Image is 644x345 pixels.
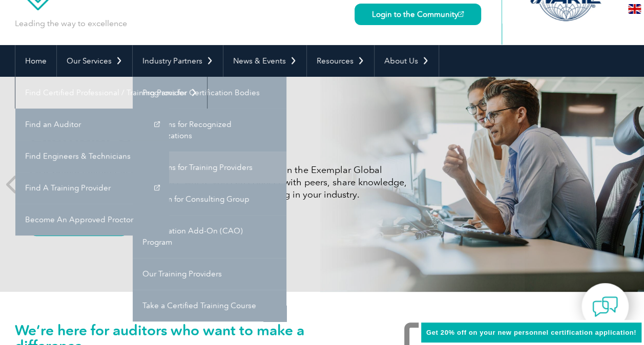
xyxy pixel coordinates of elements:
a: Home [15,45,56,77]
a: Find Certified Professional / Training Provider [15,77,207,109]
span: Get 20% off on your new personnel certification application! [426,329,636,336]
a: Certification Add-On (CAO) Program [133,215,286,258]
a: Login to the Community [355,4,481,25]
a: Programs for Training Providers [133,152,286,183]
a: Find A Training Provider [15,172,169,204]
a: Programs for Recognized Organizations [133,109,286,152]
img: open_square.png [458,11,464,17]
a: Our Training Providers [133,258,286,290]
img: contact-chat.png [592,294,618,319]
a: Find an Auditor [15,109,169,140]
a: Program for Consulting Group [133,183,286,215]
a: Become An Approved Proctor [15,204,169,235]
a: About Us [375,45,439,77]
img: en [628,4,641,14]
p: Leading the way to excellence [15,18,127,29]
a: Take a Certified Training Course [133,290,286,321]
a: Programs for Certification Bodies [133,77,286,109]
a: News & Events [223,45,306,77]
a: Resources [307,45,374,77]
a: Our Services [57,45,132,77]
a: Industry Partners [133,45,223,77]
a: Find Engineers & Technicians [15,140,169,172]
